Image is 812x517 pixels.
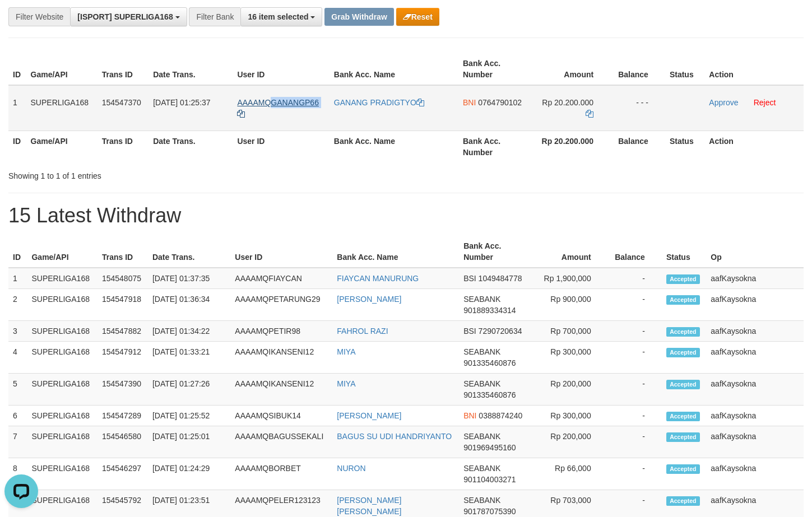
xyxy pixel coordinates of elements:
[149,53,233,85] th: Date Trans.
[98,236,148,268] th: Trans ID
[230,342,332,374] td: AAAAMQIKANSENI12
[706,236,804,268] th: Op
[463,379,500,388] span: SEABANK
[8,406,27,426] td: 6
[27,374,97,406] td: SUPERLIGA168
[527,406,607,426] td: Rp 300,000
[149,131,233,162] th: Date Trans.
[8,374,27,406] td: 5
[754,98,776,107] a: Reject
[542,98,593,107] span: Rp 20.200.000
[27,321,97,342] td: SUPERLIGA168
[98,406,148,426] td: 154547289
[396,8,439,26] button: Reset
[478,98,522,107] span: Copy 0764790102 to clipboard
[527,236,607,268] th: Amount
[8,166,330,181] div: Showing 1 to 1 of 1 entries
[337,295,401,304] a: [PERSON_NAME]
[463,274,476,283] span: BSI
[337,327,388,336] a: FAHROL RAZI
[332,236,459,268] th: Bank Acc. Name
[665,53,704,85] th: Status
[666,348,700,357] span: Accepted
[337,464,365,473] a: NURON
[8,7,70,26] div: Filter Website
[27,236,97,268] th: Game/API
[148,342,230,374] td: [DATE] 01:33:21
[8,321,27,342] td: 3
[527,374,607,406] td: Rp 200,000
[527,289,607,321] td: Rp 900,000
[26,53,98,85] th: Game/API
[706,458,804,490] td: aafKaysokna
[27,426,97,458] td: SUPERLIGA168
[8,236,27,268] th: ID
[8,426,27,458] td: 7
[666,274,700,284] span: Accepted
[527,426,607,458] td: Rp 200,000
[230,236,332,268] th: User ID
[463,411,476,420] span: BNI
[26,85,98,131] td: SUPERLIGA168
[102,98,141,107] span: 154547370
[528,53,610,85] th: Amount
[98,321,148,342] td: 154547882
[230,374,332,406] td: AAAAMQIKANSENI12
[230,321,332,342] td: AAAAMQPETIR98
[608,289,662,321] td: -
[463,295,500,304] span: SEABANK
[8,342,27,374] td: 4
[230,289,332,321] td: AAAAMQPETARUNG29
[666,327,700,337] span: Accepted
[189,7,240,26] div: Filter Bank
[148,458,230,490] td: [DATE] 01:24:29
[230,458,332,490] td: AAAAMQBORBET
[706,268,804,289] td: aafKaysokna
[479,274,522,283] span: Copy 1049484778 to clipboard
[706,342,804,374] td: aafKaysokna
[77,12,173,21] span: [ISPORT] SUPERLIGA168
[98,342,148,374] td: 154547912
[704,131,804,162] th: Action
[148,321,230,342] td: [DATE] 01:34:22
[27,289,97,321] td: SUPERLIGA168
[27,406,97,426] td: SUPERLIGA168
[608,342,662,374] td: -
[463,507,516,516] span: Copy 901787075390 to clipboard
[148,268,230,289] td: [DATE] 01:37:35
[608,426,662,458] td: -
[706,426,804,458] td: aafKaysokna
[662,236,706,268] th: Status
[237,98,319,107] span: AAAAMQGANANGP66
[610,53,665,85] th: Balance
[666,412,700,421] span: Accepted
[27,342,97,374] td: SUPERLIGA168
[4,4,38,38] button: Open LiveChat chat widget
[148,374,230,406] td: [DATE] 01:27:26
[337,347,355,356] a: MIYA
[230,268,332,289] td: AAAAMQFIAYCAN
[337,379,355,388] a: MIYA
[463,443,516,452] span: Copy 901969495160 to clipboard
[27,458,97,490] td: SUPERLIGA168
[463,475,516,484] span: Copy 901104003271 to clipboard
[8,458,27,490] td: 8
[233,53,329,85] th: User ID
[98,374,148,406] td: 154547390
[324,8,393,26] button: Grab Withdraw
[334,98,424,107] a: GANANG PRADIGTYO
[463,464,500,473] span: SEABANK
[8,289,27,321] td: 2
[528,131,610,162] th: Rp 20.200.000
[330,53,458,85] th: Bank Acc. Name
[70,7,187,26] button: [ISPORT] SUPERLIGA168
[527,342,607,374] td: Rp 300,000
[26,131,98,162] th: Game/API
[608,406,662,426] td: -
[153,98,210,107] span: [DATE] 01:25:37
[337,496,401,516] a: [PERSON_NAME] [PERSON_NAME]
[527,458,607,490] td: Rp 66,000
[8,268,27,289] td: 1
[459,236,527,268] th: Bank Acc. Number
[98,458,148,490] td: 154546297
